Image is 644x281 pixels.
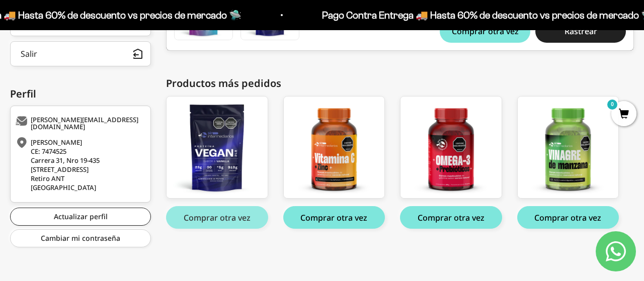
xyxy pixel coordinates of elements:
a: Actualizar perfil [10,208,151,226]
div: Perfil [10,86,151,102]
img: vitamina_c_1_866b555b-3e69-46e9-adcb-d23046d5d635_large.png [284,97,385,199]
span: Comprar otra vez [452,27,519,35]
button: Salir [10,41,151,66]
div: [PERSON_NAME][EMAIL_ADDRESS][DOMAIN_NAME] [16,116,143,130]
img: vegan_vainilla_front_dc0bbf61-f205-4b1f-a117-6c03f5d8e3cd_large.png [167,97,268,199]
a: Proteína Vegana - Vainilla 2lb [166,96,268,199]
a: Cambiar mi contraseña [10,229,151,247]
button: Rastrear [535,20,626,43]
button: Comprar otra vez [517,206,619,229]
button: Comprar otra vez [440,20,530,43]
div: Productos más pedidos [166,76,634,91]
span: Rastrear [565,27,597,35]
a: Gomas con Omega 3 DHA y Prebióticos [400,96,502,199]
div: Salir [21,50,37,58]
a: 0 [611,109,636,120]
mark: 0 [606,99,618,111]
a: Gomas con Vitamina C + Zinc [283,96,385,199]
a: Gomas con Vinagre de Manzana [517,96,619,199]
img: omega_01_c26c395e-b6f4-4695-9fba-18d52ccce921_large.png [400,97,502,199]
button: Comprar otra vez [400,206,502,229]
button: Comprar otra vez [166,206,268,229]
div: [PERSON_NAME] CE: 7474525 Carrera 31, Nro 19-435 [STREET_ADDRESS] Retiro ANT [GEOGRAPHIC_DATA] [16,138,143,192]
button: Comprar otra vez [283,206,385,229]
img: vinagre_01_e14851ce-bbad-442a-98f3-7589f5b7d8c6_large.png [518,97,619,199]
